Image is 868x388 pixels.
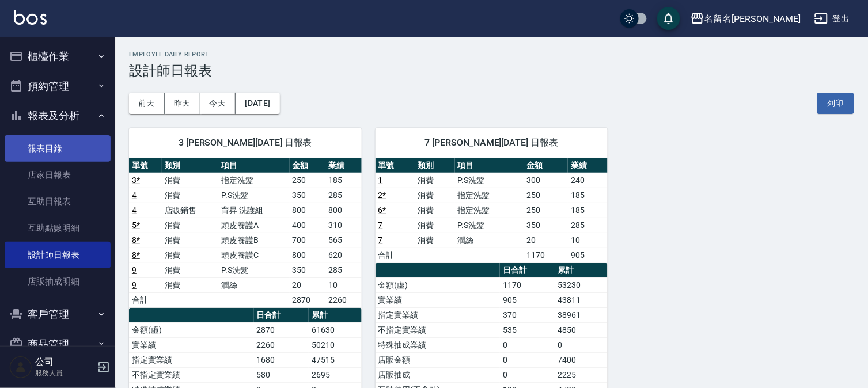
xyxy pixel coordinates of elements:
td: 不指定實業績 [376,322,501,337]
td: 店販金額 [376,352,501,367]
a: 4 [132,191,137,200]
td: P.S洗髮 [218,188,290,203]
td: 頭皮養護B [218,233,290,248]
a: 互助點數明細 [5,215,111,241]
td: 指定實業績 [129,352,254,367]
td: 2260 [325,292,362,307]
td: 2870 [254,322,309,337]
td: 47515 [309,352,362,367]
td: 800 [290,248,325,263]
td: 185 [568,203,608,218]
td: 535 [500,322,555,337]
td: 店販抽成 [376,367,501,382]
td: 580 [254,367,309,382]
td: 消費 [162,218,218,233]
td: 620 [325,248,362,263]
td: 1680 [254,352,309,367]
th: 單號 [129,158,162,173]
td: 0 [500,352,555,367]
td: P.S洗髮 [455,173,524,188]
td: 特殊抽成業績 [376,337,501,352]
a: 9 [132,265,137,275]
th: 金額 [524,158,568,173]
td: 350 [290,263,325,277]
td: 不指定實業績 [129,367,254,382]
td: 300 [524,173,568,188]
a: 店家日報表 [5,162,111,188]
td: 7400 [555,352,608,367]
td: 指定實業績 [376,307,501,322]
td: 20 [524,233,568,248]
td: 育昇 洗護組 [218,203,290,218]
td: 金額(虛) [129,322,254,337]
img: Person [9,356,32,379]
td: 0 [500,337,555,352]
button: 櫃檯作業 [5,41,111,71]
img: Logo [14,10,47,25]
button: 名留名[PERSON_NAME] [686,7,805,31]
td: 2225 [555,367,608,382]
td: 53230 [555,277,608,292]
td: 指定洗髮 [218,173,290,188]
td: P.S洗髮 [455,218,524,233]
a: 店販抽成明細 [5,268,111,295]
td: 43811 [555,292,608,307]
td: 700 [290,233,325,248]
button: 昨天 [165,93,200,114]
button: 登出 [810,8,854,29]
span: 7 [PERSON_NAME][DATE] 日報表 [389,137,594,149]
td: 905 [568,248,608,263]
td: 2870 [290,292,325,307]
td: 185 [568,188,608,203]
td: 消費 [162,188,218,203]
th: 項目 [455,158,524,173]
td: 20 [290,277,325,292]
button: 預約管理 [5,71,111,101]
td: 合計 [376,248,415,263]
td: 1170 [524,248,568,263]
th: 業績 [325,158,362,173]
td: 消費 [162,173,218,188]
th: 類別 [415,158,455,173]
td: 實業績 [129,337,254,352]
td: 905 [500,292,555,307]
th: 項目 [218,158,290,173]
td: 2695 [309,367,362,382]
td: 潤絲 [218,277,290,292]
td: 頭皮養護A [218,218,290,233]
td: 10 [568,233,608,248]
td: 消費 [162,233,218,248]
span: 3 [PERSON_NAME][DATE] 日報表 [143,137,348,149]
td: 消費 [415,218,455,233]
td: 50210 [309,337,362,352]
td: 400 [290,218,325,233]
button: 報表及分析 [5,101,111,131]
td: 消費 [415,203,455,218]
td: 250 [290,173,325,188]
table: a dense table [376,158,608,263]
td: 285 [568,218,608,233]
a: 4 [132,206,137,215]
th: 累計 [309,308,362,323]
td: 2260 [254,337,309,352]
h2: Employee Daily Report [129,51,854,58]
td: 800 [290,203,325,218]
a: 7 [378,235,383,245]
td: P.S洗髮 [218,263,290,277]
td: 38961 [555,307,608,322]
th: 業績 [568,158,608,173]
a: 7 [378,220,383,230]
td: 實業績 [376,292,501,307]
td: 消費 [415,233,455,248]
th: 日合計 [500,263,555,278]
td: 350 [524,218,568,233]
th: 日合計 [254,308,309,323]
h3: 設計師日報表 [129,63,854,79]
button: 今天 [200,93,236,114]
button: [DATE] [236,93,279,114]
button: 列印 [817,93,854,114]
button: 商品管理 [5,329,111,359]
td: 0 [500,367,555,382]
td: 消費 [415,188,455,203]
td: 250 [524,203,568,218]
